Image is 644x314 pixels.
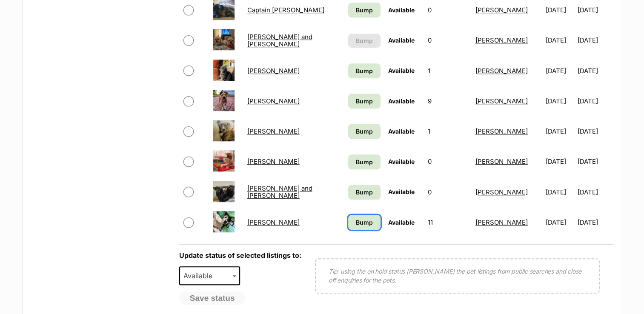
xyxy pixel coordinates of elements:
a: [PERSON_NAME] and [PERSON_NAME] [247,184,312,200]
td: [DATE] [542,86,577,116]
td: [DATE] [542,177,577,207]
a: Bump [348,154,381,169]
button: Save status [179,291,246,305]
a: [PERSON_NAME] [475,127,528,135]
span: Available [388,37,415,44]
td: [DATE] [542,26,577,55]
td: [DATE] [578,208,612,237]
td: 11 [424,208,471,237]
a: Captain [PERSON_NAME] [247,6,324,14]
a: [PERSON_NAME] [247,97,300,105]
td: [DATE] [578,26,612,55]
span: Bump [356,36,373,45]
label: Update status of selected listings to: [179,251,301,260]
a: [PERSON_NAME] [247,127,300,135]
td: 0 [424,26,471,55]
span: Available [388,6,415,14]
span: Available [388,158,415,165]
a: Bump [348,3,381,17]
a: Bump [348,215,381,230]
td: 1 [424,56,471,86]
p: Tip: using the on hold status [PERSON_NAME] the pet listings from public searches and close off e... [329,267,586,285]
a: Bump [348,94,381,108]
span: Available [179,266,240,285]
span: Available [388,128,415,135]
a: [PERSON_NAME] [247,67,300,75]
td: 9 [424,86,471,116]
td: [DATE] [542,208,577,237]
a: [PERSON_NAME] [475,67,528,75]
span: Bump [356,218,373,227]
a: [PERSON_NAME] [475,157,528,166]
img: Dizzy Babbington [213,211,235,232]
span: Available [388,97,415,105]
a: Bump [348,63,381,78]
button: Bump [348,34,381,48]
td: [DATE] [578,177,612,207]
td: [DATE] [578,56,612,86]
a: [PERSON_NAME] [247,157,300,166]
a: [PERSON_NAME] [247,218,300,226]
span: Bump [356,66,373,75]
span: Bump [356,6,373,14]
td: 1 [424,117,471,146]
a: [PERSON_NAME] [475,6,528,14]
span: Bump [356,157,373,166]
td: [DATE] [542,56,577,86]
span: Available [388,67,415,74]
a: Bump [348,185,381,200]
td: [DATE] [578,117,612,146]
td: [DATE] [578,86,612,116]
span: Available [388,219,415,226]
td: [DATE] [578,147,612,176]
span: Available [180,270,221,282]
span: Bump [356,188,373,197]
a: [PERSON_NAME] [475,97,528,105]
a: Bump [348,124,381,139]
td: 0 [424,147,471,176]
a: [PERSON_NAME] and [PERSON_NAME] [247,33,312,48]
td: [DATE] [542,117,577,146]
span: Available [388,188,415,195]
a: [PERSON_NAME] [475,36,528,44]
td: 0 [424,177,471,207]
span: Bump [356,97,373,106]
img: Cheeta Babbington [213,60,235,81]
span: Bump [356,127,373,136]
a: [PERSON_NAME] [475,188,528,196]
a: [PERSON_NAME] [475,218,528,226]
td: [DATE] [542,147,577,176]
